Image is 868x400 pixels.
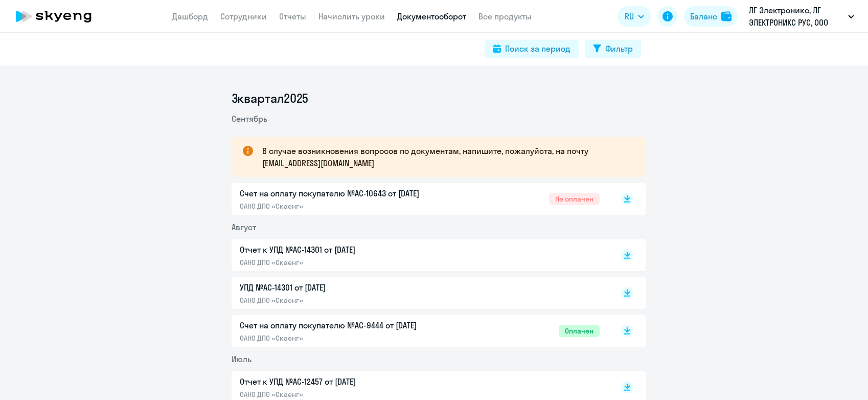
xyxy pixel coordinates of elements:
[505,42,570,55] div: Поиск за период
[549,193,600,205] span: Не оплачен
[279,11,306,21] a: Отчеты
[240,258,454,267] p: ОАНО ДПО «Скаенг»
[240,281,454,294] p: УПД №AC-14301 от [DATE]
[240,334,454,343] p: ОАНО ДПО «Скаенг»
[240,202,454,211] p: ОАНО ДПО «Скаенг»
[232,222,256,232] span: Август
[605,42,633,55] div: Фильтр
[749,4,844,29] p: ЛГ Электроникс, ЛГ ЭЛЕКТРОНИКС РУС, ООО
[397,11,466,21] a: Документооборот
[240,390,454,399] p: ОАНО ДПО «Скаенг»
[721,11,732,21] img: balance
[618,6,651,27] button: RU
[744,4,859,29] button: ЛГ Электроникс, ЛГ ЭЛЕКТРОНИКС РУС, ООО
[232,354,252,364] span: Июль
[559,325,600,337] span: Оплачен
[240,296,454,305] p: ОАНО ДПО «Скаенг»
[262,145,627,169] p: В случае возникновения вопросов по документам, напишите, пожалуйста, на почту [EMAIL_ADDRESS][DOM...
[240,243,600,267] a: Отчет к УПД №AC-14301 от [DATE]ОАНО ДПО «Скаенг»
[240,243,454,256] p: Отчет к УПД №AC-14301 от [DATE]
[240,187,600,211] a: Счет на оплату покупателю №AC-10643 от [DATE]ОАНО ДПО «Скаенг»Не оплачен
[240,375,454,388] p: Отчет к УПД №AC-12457 от [DATE]
[625,10,634,23] span: RU
[232,90,646,106] li: 3 квартал 2025
[684,6,738,27] button: Балансbalance
[172,11,208,21] a: Дашборд
[240,281,600,305] a: УПД №AC-14301 от [DATE]ОАНО ДПО «Скаенг»
[318,11,385,21] a: Начислить уроки
[220,11,267,21] a: Сотрудники
[478,11,532,21] a: Все продукты
[240,375,600,399] a: Отчет к УПД №AC-12457 от [DATE]ОАНО ДПО «Скаенг»
[240,319,454,331] p: Счет на оплату покупателю №AC-9444 от [DATE]
[585,40,641,58] button: Фильтр
[690,10,717,23] div: Баланс
[240,319,600,343] a: Счет на оплату покупателю №AC-9444 от [DATE]ОАНО ДПО «Скаенг»Оплачен
[240,187,454,199] p: Счет на оплату покупателю №AC-10643 от [DATE]
[232,114,267,124] span: Сентябрь
[485,40,579,58] button: Поиск за период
